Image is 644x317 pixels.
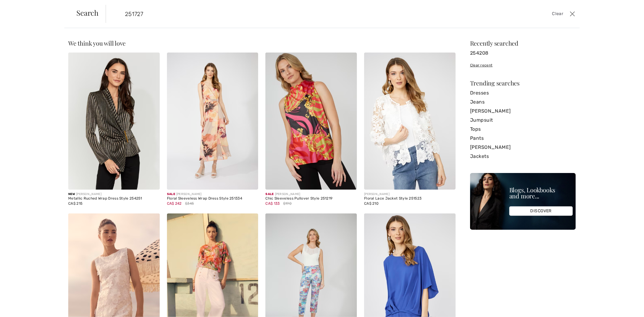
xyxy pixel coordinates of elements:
a: [PERSON_NAME] [470,107,576,116]
div: Blogs, Lookbooks and more... [509,187,573,199]
a: Jackets [470,152,576,161]
span: New [68,192,75,196]
div: Metallic Ruched Wrap Dress Style 254251 [68,197,160,201]
div: [PERSON_NAME] [265,192,357,197]
button: Close [568,9,577,19]
img: Floral Lace Jacket Style 251523. Off White [364,53,456,190]
a: Jumpsuit [470,116,576,125]
span: Search [76,9,98,16]
span: CA$ 133 [265,201,280,206]
img: Floral Sleeveless Wrap Dress Style 251334. Butter/pink [167,53,258,190]
img: Metallic Ruched Wrap Dress Style 254251. Gold/Black [68,53,160,190]
div: Recently searched [470,40,576,46]
div: DISCOVER [509,207,573,216]
a: 254208 [470,49,576,58]
a: Tops [470,125,576,134]
div: [PERSON_NAME] [364,192,456,197]
div: Clear recent [470,62,576,68]
div: Chic Sleeveless Pullover Style 251219 [265,197,357,201]
div: Floral Sleeveless Wrap Dress Style 251334 [167,197,258,201]
div: [PERSON_NAME] [167,192,258,197]
span: CA$ 215 [68,201,82,206]
a: Pants [470,134,576,143]
span: Sale [167,192,175,196]
input: TYPE TO SEARCH [120,5,456,23]
a: Jeans [470,98,576,107]
span: Help [14,4,26,10]
span: $345 [185,201,194,206]
a: Dresses [470,88,576,98]
img: Blogs, Lookbooks and more... [470,173,576,230]
img: Chic Sleeveless Pullover Style 251219. Pink/red [265,53,357,190]
a: [PERSON_NAME] [470,143,576,152]
span: CA$ 210 [364,201,379,206]
span: CA$ 242 [167,201,182,206]
span: Clear [552,11,563,17]
span: We think you will love [68,39,126,47]
span: Sale [265,192,274,196]
div: Floral Lace Jacket Style 251523 [364,197,456,201]
div: Trending searches [470,80,576,86]
div: [PERSON_NAME] [68,192,160,197]
span: $190 [283,201,292,206]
